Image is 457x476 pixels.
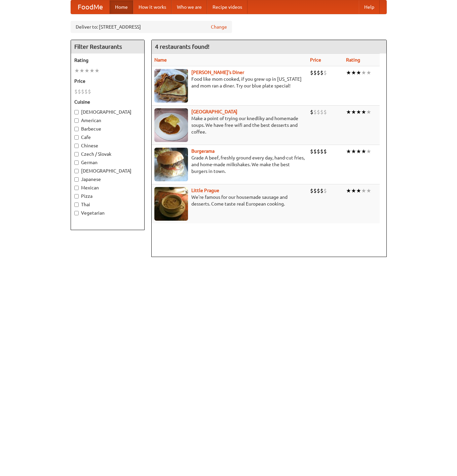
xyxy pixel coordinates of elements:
[310,148,313,155] li: $
[74,168,141,174] label: [DEMOGRAPHIC_DATA]
[191,109,237,114] a: [GEOGRAPHIC_DATA]
[317,148,320,155] li: $
[110,0,133,14] a: Home
[74,169,79,173] input: [DEMOGRAPHIC_DATA]
[74,160,79,165] input: German
[74,67,79,74] li: ★
[346,57,360,63] a: Rating
[310,57,321,63] a: Price
[74,159,141,166] label: German
[74,57,141,64] h5: Rating
[74,109,141,115] label: [DEMOGRAPHIC_DATA]
[211,24,227,30] a: Change
[356,148,361,155] li: ★
[81,88,84,95] li: $
[133,0,172,14] a: How it works
[79,67,84,74] li: ★
[154,76,305,89] p: Food like mom cooked, if you grew up in [US_STATE] and mom ran a diner. Try our blue plate special!
[313,148,317,155] li: $
[154,154,305,175] p: Grade A beef, freshly ground every day, hand-cut fries, and home-made milkshakes. We make the bes...
[155,43,210,50] ng-pluralize: 4 restaurants found!
[346,187,351,194] li: ★
[356,108,361,116] li: ★
[154,148,188,181] img: burgerama.jpg
[191,70,244,75] a: [PERSON_NAME]'s Diner
[366,69,371,76] li: ★
[74,127,79,131] input: Barbecue
[74,125,141,132] label: Barbecue
[361,108,366,116] li: ★
[74,211,79,215] input: Vegetarian
[310,108,313,116] li: $
[320,148,323,155] li: $
[366,108,371,116] li: ★
[361,187,366,194] li: ★
[74,117,141,124] label: American
[207,0,247,14] a: Recipe videos
[74,176,141,183] label: Japanese
[74,194,79,198] input: Pizza
[74,193,141,199] label: Pizza
[346,69,351,76] li: ★
[361,148,366,155] li: ★
[313,108,317,116] li: $
[310,187,313,194] li: $
[366,187,371,194] li: ★
[191,148,215,154] a: Burgerama
[317,69,320,76] li: $
[366,148,371,155] li: ★
[313,187,317,194] li: $
[154,187,188,221] img: littleprague.jpg
[323,108,327,116] li: $
[346,108,351,116] li: ★
[74,99,141,105] h5: Cuisine
[154,194,305,207] p: We're famous for our housemade sausage and desserts. Come taste real European cooking.
[71,21,232,33] div: Deliver to: [STREET_ADDRESS]
[74,142,141,149] label: Chinese
[320,108,323,116] li: $
[74,151,141,157] label: Czech / Slovak
[74,186,79,190] input: Mexican
[74,78,141,84] h5: Price
[71,0,110,14] a: FoodMe
[356,187,361,194] li: ★
[74,110,79,114] input: [DEMOGRAPHIC_DATA]
[84,67,89,74] li: ★
[317,187,320,194] li: $
[323,69,327,76] li: $
[323,148,327,155] li: $
[89,67,94,74] li: ★
[94,67,100,74] li: ★
[78,88,81,95] li: $
[359,0,380,14] a: Help
[74,135,79,140] input: Cafe
[84,88,88,95] li: $
[172,0,207,14] a: Who we are
[313,69,317,76] li: $
[356,69,361,76] li: ★
[154,69,188,103] img: sallys.jpg
[71,40,144,53] h4: Filter Restaurants
[361,69,366,76] li: ★
[346,148,351,155] li: ★
[310,69,313,76] li: $
[191,188,219,193] b: Little Prague
[351,108,356,116] li: ★
[154,108,188,142] img: czechpoint.jpg
[74,184,141,191] label: Mexican
[320,69,323,76] li: $
[351,187,356,194] li: ★
[154,57,167,63] a: Name
[74,152,79,156] input: Czech / Slovak
[323,187,327,194] li: $
[74,203,79,207] input: Thai
[320,187,323,194] li: $
[74,177,79,182] input: Japanese
[74,118,79,123] input: American
[351,148,356,155] li: ★
[88,88,91,95] li: $
[317,108,320,116] li: $
[74,210,141,216] label: Vegetarian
